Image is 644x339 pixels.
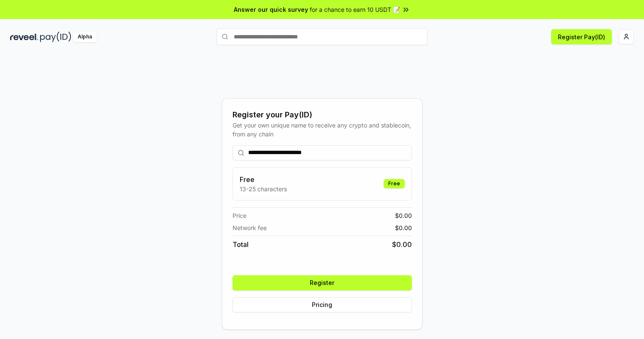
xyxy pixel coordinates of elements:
[384,179,405,188] div: Free
[233,211,246,220] span: Price
[73,32,97,42] div: Alpha
[551,29,612,44] button: Register Pay(ID)
[234,5,308,14] span: Answer our quick survey
[233,297,412,312] button: Pricing
[233,109,412,121] div: Register your Pay(ID)
[395,211,412,220] span: $ 0.00
[310,5,400,14] span: for a chance to earn 10 USDT 📝
[233,223,267,232] span: Network fee
[395,223,412,232] span: $ 0.00
[392,239,412,250] span: $ 0.00
[40,32,71,42] img: pay_id
[233,121,412,138] div: Get your own unique name to receive any crypto and stablecoin, from any chain
[233,275,412,290] button: Register
[10,32,38,42] img: reveel_dark
[240,184,287,193] p: 13-25 characters
[240,174,287,184] h3: Free
[233,239,249,250] span: Total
